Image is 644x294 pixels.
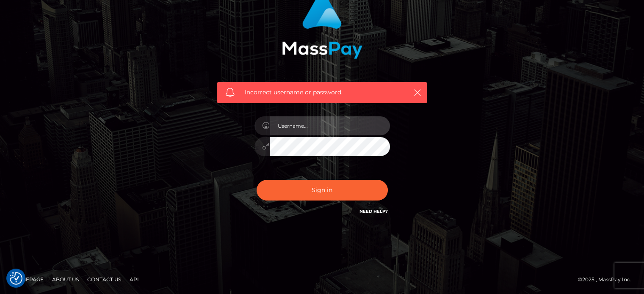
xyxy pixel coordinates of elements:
a: Contact Us [84,273,124,286]
a: Need Help? [359,209,388,214]
a: About Us [49,273,82,286]
button: Consent Preferences [10,272,22,285]
span: Incorrect username or password. [245,88,399,97]
button: Sign in [257,180,388,201]
img: Revisit consent button [10,272,22,285]
div: © 2025 , MassPay Inc. [578,275,638,284]
a: API [126,273,142,286]
a: Homepage [9,273,47,286]
input: Username... [270,116,390,135]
